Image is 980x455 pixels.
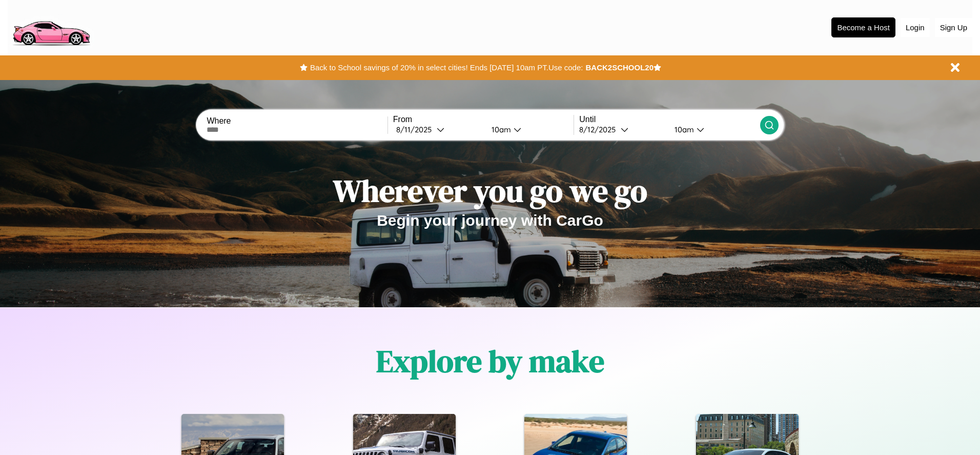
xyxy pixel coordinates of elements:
button: 10am [666,124,760,135]
div: 8 / 11 / 2025 [396,125,437,134]
button: Become a Host [831,17,895,37]
button: 8/11/2025 [393,124,483,135]
label: Where [207,116,387,126]
button: Sign Up [935,18,972,37]
h1: Explore by make [376,340,604,382]
button: Back to School savings of 20% in select cities! Ends [DATE] 10am PT.Use code: [308,61,585,75]
button: Login [901,18,930,37]
div: 10am [486,125,514,134]
button: 10am [483,124,574,135]
div: 10am [669,125,697,134]
img: logo [8,5,94,48]
label: Until [579,115,760,124]
b: BACK2SCHOOL20 [585,63,654,72]
label: From [393,115,574,124]
div: 8 / 12 / 2025 [579,125,621,134]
